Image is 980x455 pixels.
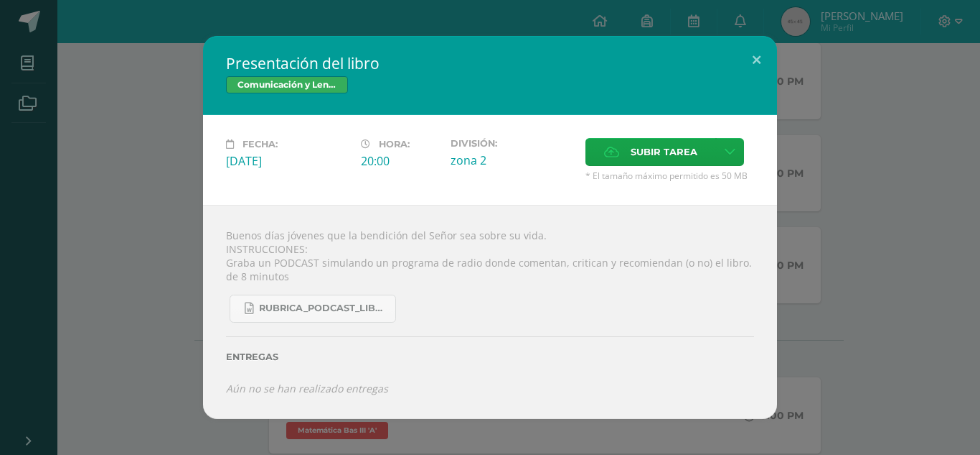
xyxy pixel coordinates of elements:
div: 20:00 [361,153,439,169]
span: Hora: [379,139,410,150]
div: [DATE] [226,153,349,169]
span: * El tamaño máximo permitido es 50 MB [585,170,754,182]
h2: Presentación del libro [226,53,754,73]
span: Comunicación y Lenguage Bas III [226,76,348,93]
span: Rubrica_Podcast_Libro.docx [259,303,388,314]
div: Buenos días jóvenes que la bendición del Señor sea sobre su vida. INSTRUCCIONES: Graba un PODCAST... [203,205,777,419]
i: Aún no se han realizado entregas [226,382,388,395]
span: Fecha: [242,139,278,150]
button: Close (Esc) [736,36,777,85]
a: Rubrica_Podcast_Libro.docx [230,295,396,323]
label: Entregas [226,351,754,362]
label: División: [451,138,574,149]
div: zona 2 [451,152,574,168]
span: Subir tarea [631,139,697,165]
